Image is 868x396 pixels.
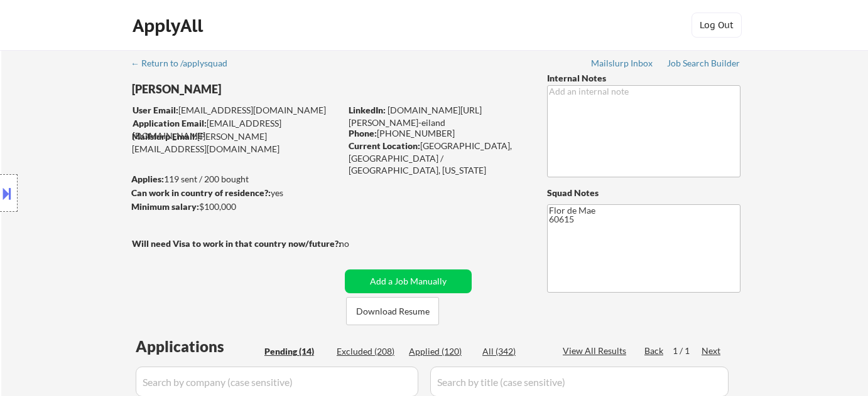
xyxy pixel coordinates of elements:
[667,59,741,68] div: Job Search Builder
[692,13,742,38] button: Log Out
[131,59,239,68] div: ← Return to /applysquad
[264,345,327,358] div: Pending (14)
[591,59,654,68] div: Mailslurp Inbox
[667,58,741,71] a: Job Search Builder
[132,130,340,155] div: [PERSON_NAME][EMAIL_ADDRESS][DOMAIN_NAME]
[131,173,340,185] div: 119 sent / 200 bought
[132,238,341,249] strong: Will need Visa to work in that country now/future?:
[563,345,630,357] div: View All Results
[482,345,545,358] div: All (342)
[349,127,526,140] div: [PHONE_NUMBER]
[131,187,337,199] div: yes
[349,140,526,177] div: [GEOGRAPHIC_DATA], [GEOGRAPHIC_DATA] / [GEOGRAPHIC_DATA], [US_STATE]
[702,345,722,357] div: Next
[346,297,439,325] button: Download Resume
[132,81,390,97] div: [PERSON_NAME]
[349,105,386,115] strong: LinkedIn:
[136,339,260,354] div: Applications
[345,269,472,293] button: Add a Job Manually
[409,345,472,358] div: Applied (120)
[591,58,654,71] a: Mailslurp Inbox
[547,72,741,85] div: Internal Notes
[349,140,420,151] strong: Current Location:
[337,345,399,358] div: Excluded (208)
[349,128,377,138] strong: Phone:
[133,15,207,36] div: ApplyAll
[547,187,741,199] div: Squad Notes
[133,104,340,117] div: [EMAIL_ADDRESS][DOMAIN_NAME]
[131,58,239,71] a: ← Return to /applysquad
[339,237,375,250] div: no
[673,345,702,357] div: 1 / 1
[133,117,340,142] div: [EMAIL_ADDRESS][DOMAIN_NAME]
[644,345,665,357] div: Back
[131,201,340,213] div: $100,000
[349,105,484,128] a: [DOMAIN_NAME][URL] [PERSON_NAME]-eiland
